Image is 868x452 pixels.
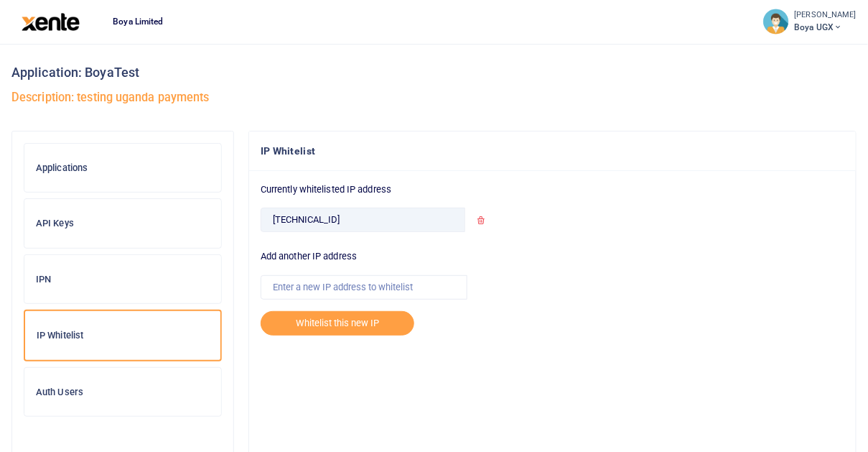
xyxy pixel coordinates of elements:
label: Add another IP address [261,249,357,264]
a: Auth Users [24,367,222,418]
input: Enter a new IP address to whitelist [261,275,467,300]
span: Boya Limited [107,15,169,28]
a: profile-user [PERSON_NAME] Boya UGX [763,9,857,34]
h6: API Keys [36,218,210,229]
a: logo-large logo-large [22,16,80,27]
a: IPN [24,254,222,305]
a: API Keys [24,198,222,249]
img: profile-user [763,9,789,34]
h6: Applications [36,162,210,174]
span: Boya UGX [795,21,857,34]
h6: IP Whitelist [37,330,209,341]
small: [PERSON_NAME] [795,9,857,22]
a: IP Whitelist [24,310,222,361]
button: Whitelist this new IP [261,311,414,336]
h3: Application: BoyaTest [11,62,857,83]
h4: IP Whitelist [261,143,844,159]
label: Currently whitelisted IP address [261,183,391,197]
h6: Auth Users [36,387,210,398]
img: logo-large [22,13,80,31]
a: Applications [24,143,222,193]
h5: Description: testing uganda payments [11,91,857,105]
h6: IPN [36,274,210,285]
